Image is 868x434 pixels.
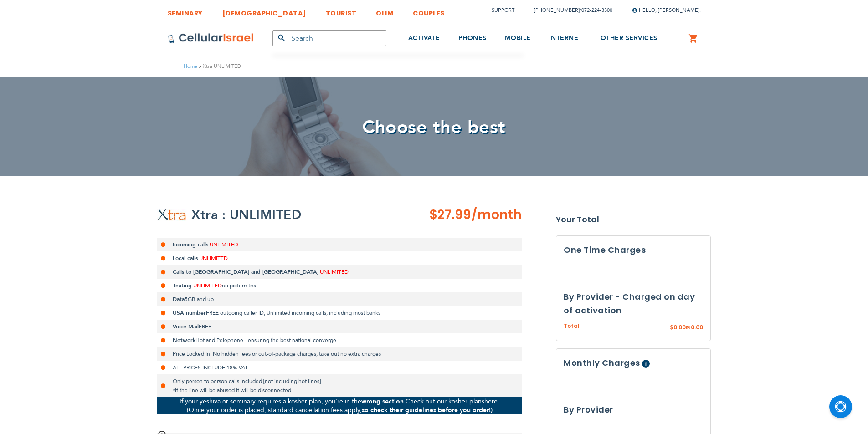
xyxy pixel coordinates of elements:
[413,2,445,19] a: COUPLES
[157,374,522,397] li: Only person to person calls included [not including hot lines] *If the line will be abused it wil...
[408,34,440,42] span: ACTIVATE
[564,322,580,331] span: Total
[191,206,301,224] h2: Xtra : UNLIMITED
[173,255,198,262] strong: Local calls
[222,282,258,289] span: no picture text
[222,2,306,19] a: [DEMOGRAPHIC_DATA]
[173,309,206,317] strong: USA number
[686,324,691,332] span: ₪
[505,21,531,56] a: MOBILE
[199,255,228,262] span: UNLIMITED
[492,7,514,14] a: Support
[173,282,192,289] strong: Texting
[642,360,650,368] span: Help
[564,243,703,257] h3: One Time Charges
[670,324,673,332] span: $
[157,292,522,306] li: 5GB and up
[362,406,493,414] strong: so check their guidelines before you order!)
[525,4,612,17] li: /
[458,21,487,56] a: PHONES
[673,323,686,331] span: 0.00
[173,268,318,276] strong: Calls to [GEOGRAPHIC_DATA] and [GEOGRAPHIC_DATA]
[197,62,241,71] li: Xtra UNLIMITED
[157,397,522,414] p: If your yeshiva or seminary requires a kosher plan, you’re in the Check out our kosher plans (Onc...
[173,337,195,344] strong: Network
[173,241,208,248] strong: Incoming calls
[581,7,612,14] a: 072-224-3300
[564,290,703,317] h3: By Provider - Charged on day of activation
[157,361,522,374] li: ALL PRICES INCLUDE 18% VAT
[549,21,582,56] a: INTERNET
[564,357,640,368] span: Monthly Charges
[458,34,487,42] span: PHONES
[173,323,199,330] strong: Voice Mail
[206,309,380,317] span: FREE outgoing caller ID, Unlimited incoming calls, including most banks
[505,34,531,42] span: MOBILE
[210,241,238,248] span: UNLIMITED
[168,2,203,19] a: SEMINARY
[471,206,522,224] span: /month
[326,2,357,19] a: TOURIST
[173,296,185,303] strong: Data
[632,7,701,14] span: Hello, [PERSON_NAME]!
[484,397,499,406] a: here.
[157,347,522,361] li: Price Locked In: No hidden fees or out-of-package charges, take out no extra charges
[320,268,349,276] span: UNLIMITED
[601,34,657,42] span: OTHER SERVICES
[195,337,336,344] span: Hot and Pelephone - ensuring the best national converge
[184,63,197,70] a: Home
[556,213,711,226] strong: Your Total
[272,30,386,46] input: Search
[199,323,211,330] span: FREE
[691,323,703,331] span: 0.00
[601,21,657,56] a: OTHER SERVICES
[429,206,471,224] span: $27.99
[534,7,580,14] a: [PHONE_NUMBER]
[408,21,440,56] a: ACTIVATE
[168,33,254,44] img: Cellular Israel Logo
[157,209,187,221] img: Xtra UNLIMITED
[376,2,393,19] a: OLIM
[193,282,222,289] span: UNLIMITED
[362,115,506,140] span: Choose the best
[361,397,406,406] strong: wrong section.
[564,403,703,417] h3: By Provider
[549,34,582,42] span: INTERNET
